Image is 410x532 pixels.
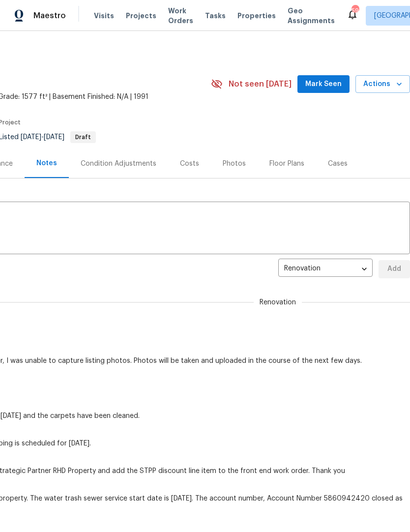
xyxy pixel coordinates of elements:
span: [DATE] [21,134,41,141]
div: Costs [180,159,199,169]
div: Condition Adjustments [81,159,156,169]
span: Projects [126,11,156,21]
button: Actions [355,75,410,93]
span: Actions [363,78,402,90]
div: Photos [223,159,246,169]
span: Geo Assignments [288,6,335,26]
span: Work Orders [168,6,193,26]
div: 59 [351,6,358,16]
span: Maestro [33,11,66,21]
span: Draft [71,134,95,140]
span: Mark Seen [305,78,342,90]
span: Renovation [254,297,302,307]
span: Visits [94,11,114,21]
div: Cases [328,159,348,169]
button: Mark Seen [297,75,350,93]
div: Renovation [278,257,373,281]
span: Tasks [205,12,226,19]
span: [DATE] [44,134,64,141]
div: Notes [36,158,57,168]
span: Not seen [DATE] [229,79,292,89]
span: Properties [237,11,276,21]
span: - [21,134,64,141]
div: Floor Plans [269,159,304,169]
